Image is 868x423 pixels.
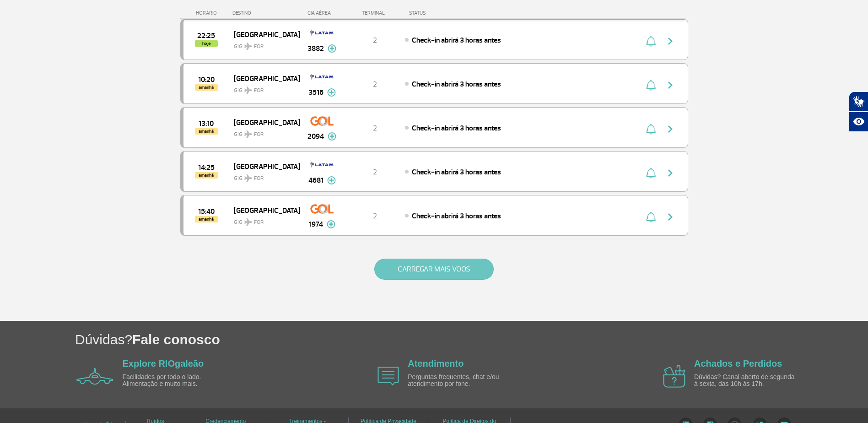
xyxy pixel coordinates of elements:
[244,218,252,226] img: destiny_airplane.svg
[234,160,292,172] span: [GEOGRAPHIC_DATA]
[646,168,656,179] img: sino-painel-voo.svg
[412,36,501,45] span: Check-in abrirá 3 horas antes
[254,174,264,183] span: FOR
[665,80,676,91] img: seta-direita-painel-voo.svg
[308,175,323,186] span: 4681
[373,36,377,45] span: 2
[183,10,233,16] div: HORÁRIO
[408,358,464,369] a: Atendimento
[195,128,218,135] span: amanhã
[234,125,292,139] span: GIG
[195,172,218,179] span: amanhã
[234,204,292,216] span: [GEOGRAPHIC_DATA]
[694,358,782,369] a: Achados e Perdidos
[132,332,220,347] span: Fale conosco
[198,76,215,83] span: 2025-09-28 10:20:00
[373,80,377,89] span: 2
[199,120,214,127] span: 2025-09-28 13:10:00
[308,87,323,98] span: 3516
[76,368,113,385] img: airplane icon
[309,219,323,230] span: 1974
[195,216,218,222] span: amanhã
[244,130,252,138] img: destiny_airplane.svg
[234,81,292,95] span: GIG
[234,116,292,128] span: [GEOGRAPHIC_DATA]
[244,87,252,94] img: destiny_airplane.svg
[307,131,324,142] span: 2094
[75,330,868,349] h1: Dúvidas?
[254,43,264,51] span: FOR
[234,28,292,40] span: [GEOGRAPHIC_DATA]
[646,211,656,222] img: sino-painel-voo.svg
[195,40,218,47] span: hoje
[374,259,494,280] button: CARREGAR MAIS VOOS
[412,211,501,221] span: Check-in abrirá 3 horas antes
[254,130,264,139] span: FOR
[327,220,335,228] img: mais-info-painel-voo.svg
[234,72,292,84] span: [GEOGRAPHIC_DATA]
[377,367,399,385] img: airplane icon
[646,80,656,91] img: sino-painel-voo.svg
[373,211,377,221] span: 2
[197,33,215,39] span: 2025-09-27 22:25:00
[412,124,501,133] span: Check-in abrirá 3 horas antes
[404,10,479,16] div: STATUS
[232,10,299,16] div: DESTINO
[307,43,324,54] span: 3882
[234,38,292,51] span: GIG
[412,80,501,89] span: Check-in abrirá 3 horas antes
[234,169,292,183] span: GIG
[665,124,676,135] img: seta-direita-painel-voo.svg
[849,112,868,132] button: Abrir recursos assistivos.
[327,88,336,97] img: mais-info-painel-voo.svg
[198,208,215,215] span: 2025-09-28 15:40:00
[665,211,676,222] img: seta-direita-painel-voo.svg
[254,87,264,95] span: FOR
[244,43,252,50] img: destiny_airplane.svg
[123,374,228,388] p: Facilidades por todo o lado. Alimentação e muito mais.
[849,92,868,132] div: Plugin de acessibilidade da Hand Talk.
[373,168,377,177] span: 2
[328,44,336,53] img: mais-info-painel-voo.svg
[198,164,215,171] span: 2025-09-28 14:25:00
[328,132,336,141] img: mais-info-painel-voo.svg
[849,92,868,112] button: Abrir tradutor de língua de sinais.
[665,36,676,47] img: seta-direita-painel-voo.svg
[244,174,252,182] img: destiny_airplane.svg
[408,374,513,388] p: Perguntas frequentes, chat e/ou atendimento por fone.
[234,213,292,227] span: GIG
[412,168,501,177] span: Check-in abrirá 3 horas antes
[299,10,345,16] div: CIA AÉREA
[123,358,204,369] a: Explore RIOgaleão
[694,374,799,388] p: Dúvidas? Canal aberto de segunda à sexta, das 10h às 17h.
[646,124,656,135] img: sino-painel-voo.svg
[254,218,264,227] span: FOR
[345,10,404,16] div: TERMINAL
[663,365,685,388] img: airplane icon
[373,124,377,133] span: 2
[646,36,656,47] img: sino-painel-voo.svg
[195,84,218,91] span: amanhã
[665,168,676,179] img: seta-direita-painel-voo.svg
[327,176,336,184] img: mais-info-painel-voo.svg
